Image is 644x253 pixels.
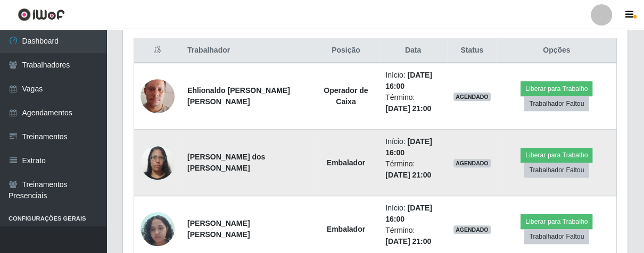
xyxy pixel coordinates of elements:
span: AGENDADO [453,92,491,101]
time: [DATE] 21:00 [385,171,431,179]
th: Data [379,38,447,63]
li: Início: [385,70,441,92]
time: [DATE] 16:00 [385,137,432,157]
strong: [PERSON_NAME] dos [PERSON_NAME] [187,153,265,172]
button: Liberar para Trabalho [521,148,592,163]
button: Trabalhador Faltou [524,96,589,111]
img: 1743014740776.jpeg [141,140,175,185]
img: CoreUI Logo [18,8,65,21]
th: Opções [497,38,617,63]
button: Trabalhador Faltou [524,163,589,178]
button: Trabalhador Faltou [524,229,589,244]
li: Término: [385,158,441,181]
span: AGENDADO [453,159,491,167]
time: [DATE] 16:00 [385,204,432,223]
time: [DATE] 16:00 [385,71,432,90]
li: Início: [385,203,441,225]
strong: Embalador [327,158,365,167]
img: 1675087680149.jpeg [141,66,175,126]
img: 1745763746642.jpeg [141,206,175,251]
strong: [PERSON_NAME] [PERSON_NAME] [187,219,250,239]
strong: Embalador [327,225,365,233]
th: Posição [313,38,379,63]
strong: Operador de Caixa [324,86,368,106]
time: [DATE] 21:00 [385,237,431,246]
li: Início: [385,136,441,158]
button: Liberar para Trabalho [521,214,592,229]
li: Término: [385,225,441,247]
th: Status [447,38,497,63]
span: AGENDADO [453,225,491,234]
th: Trabalhador [181,38,313,63]
strong: Ehlionaldo [PERSON_NAME] [PERSON_NAME] [187,86,290,106]
time: [DATE] 21:00 [385,104,431,113]
button: Liberar para Trabalho [521,81,592,96]
li: Término: [385,92,441,114]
